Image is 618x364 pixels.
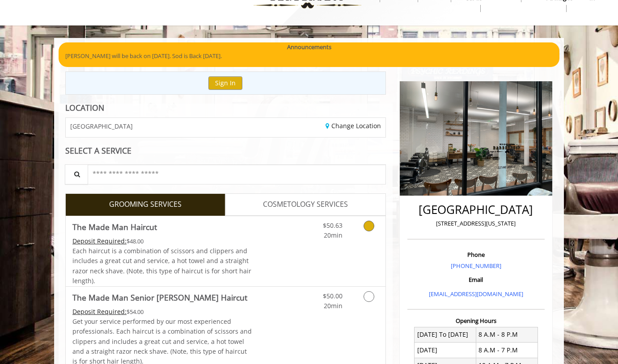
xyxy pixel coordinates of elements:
span: $50.63 [323,221,343,230]
span: This service needs some Advance to be paid before we block your appointment [72,237,127,245]
h3: Opening Hours [407,318,545,324]
a: [PHONE_NUMBER] [451,262,501,270]
span: COSMETOLOGY SERVICES [263,199,348,210]
h2: [GEOGRAPHIC_DATA] [410,203,542,216]
h3: Phone [410,251,542,258]
span: $50.00 [323,292,343,300]
a: [EMAIL_ADDRESS][DOMAIN_NAME] [429,290,523,298]
div: $54.00 [72,307,252,317]
span: 20min [324,301,343,310]
b: The Made Man Haircut [72,221,157,233]
button: Sign In [208,76,242,89]
b: Announcements [287,42,331,52]
span: This service needs some Advance to be paid before we block your appointment [72,307,127,316]
h3: Email [410,276,542,283]
a: Change Location [326,121,381,130]
span: 20min [324,231,343,239]
b: LOCATION [65,102,104,113]
div: SELECT A SERVICE [65,146,386,155]
span: [GEOGRAPHIC_DATA] [70,123,133,130]
div: $48.00 [72,236,252,246]
td: 8 A.M - 8 P.M [476,327,538,342]
td: 8 A.M - 7 P.M [476,343,538,358]
button: Service Search [65,164,88,184]
p: [PERSON_NAME] will be back on [DATE]. Sod is Back [DATE]. [65,51,553,61]
span: GROOMING SERVICES [109,199,182,210]
span: Each haircut is a combination of scissors and clippers and includes a great cut and service, a ho... [72,247,251,285]
p: [STREET_ADDRESS][US_STATE] [410,219,542,228]
td: [DATE] [415,343,476,358]
td: [DATE] To [DATE] [415,327,476,342]
b: The Made Man Senior [PERSON_NAME] Haircut [72,291,247,304]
